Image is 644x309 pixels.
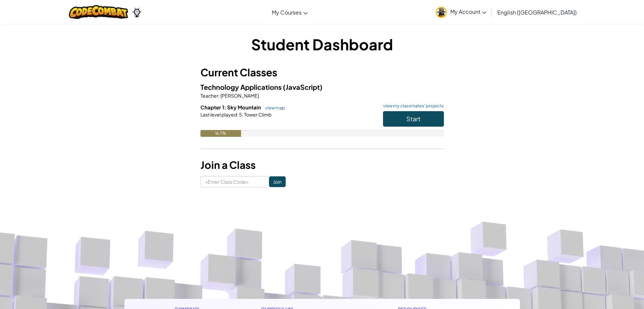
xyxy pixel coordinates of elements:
[200,83,283,91] span: Technology Applications
[380,104,444,108] a: view my classmates' projects
[383,111,444,127] button: Start
[262,105,285,110] a: view map
[283,83,323,91] span: (JavaScript)
[269,176,286,187] input: Join
[497,9,577,16] span: English ([GEOGRAPHIC_DATA])
[268,3,311,21] a: My Courses
[200,34,444,55] h1: Student Dashboard
[200,157,444,173] h3: Join a Class
[132,7,142,17] img: Ozaria
[218,93,220,99] span: :
[243,111,271,118] span: Tower Climb
[432,1,490,23] a: My Account
[237,111,238,118] span: :
[238,111,243,118] span: 5.
[220,93,259,99] span: [PERSON_NAME]
[200,176,269,187] input: <Enter Class Code>
[494,3,580,21] a: English ([GEOGRAPHIC_DATA])
[272,9,302,16] span: My Courses
[200,130,241,137] div: 16.7%
[450,8,486,15] span: My Account
[200,111,237,118] span: Last level played
[436,7,447,18] img: avatar
[200,65,444,80] h3: Current Classes
[200,93,218,99] span: Teacher
[69,5,128,19] img: CodeCombat logo
[406,115,421,123] span: Start
[200,104,262,110] span: Chapter 1: Sky Mountain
